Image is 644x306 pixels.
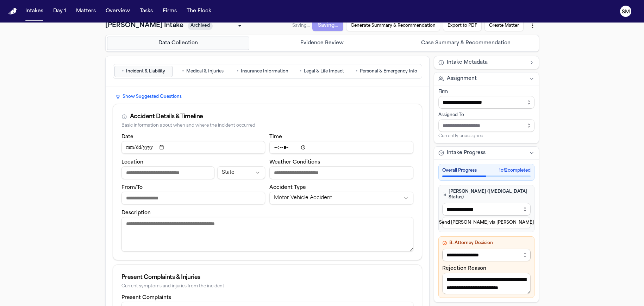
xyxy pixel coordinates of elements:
[304,69,344,74] span: Legal & Life Impact
[126,69,165,74] span: Incident & Liability
[188,22,213,30] span: Archived
[186,69,224,74] span: Medical & Injuries
[269,185,306,190] label: Accident Type
[121,192,265,204] input: From/To destination
[438,133,483,139] span: Currently unassigned
[105,21,183,31] h1: [PERSON_NAME] Intake
[269,141,413,154] input: Incident time
[251,37,393,50] button: Go to Evidence Review step
[121,134,133,140] label: Date
[300,68,302,75] span: •
[107,37,250,50] button: Go to Data Collection step
[121,166,214,179] input: Incident location
[122,68,124,75] span: •
[442,240,531,246] h4: B. Attorney Decision
[434,147,539,159] button: Intake Progress
[360,69,417,74] span: Personal & Emergency Info
[182,68,184,75] span: •
[442,189,531,200] h4: [PERSON_NAME] ([MEDICAL_DATA] Status)
[442,168,477,173] span: Overall Progress
[233,66,292,77] button: Go to Insurance Information
[447,75,477,82] span: Assignment
[50,5,69,18] button: Day 1
[484,20,524,31] button: Create Matter
[23,5,46,18] button: Intakes
[121,210,151,216] label: Description
[241,69,288,74] span: Insurance Information
[121,160,143,165] label: Location
[292,24,310,28] span: Saving…
[8,8,17,15] a: Home
[217,166,265,179] button: Incident state
[237,68,239,75] span: •
[346,20,440,31] button: Generate Summary & Recommendation
[269,134,282,140] label: Time
[113,93,185,101] button: Show Suggested Questions
[114,66,173,77] button: Go to Incident & Liability
[395,37,537,50] button: Go to Case Summary & Recommendation step
[447,59,488,66] span: Intake Metadata
[526,19,539,32] button: More actions
[121,273,413,282] div: Present Complaints & Injuries
[8,8,17,15] img: Finch Logo
[438,112,534,118] div: Assigned To
[121,217,413,251] textarea: Incident description
[188,21,244,31] div: Update intake status
[174,66,232,77] button: Go to Medical & Injuries
[137,5,156,18] button: Tasks
[121,141,265,154] input: Incident date
[499,168,531,173] span: 1 of 2 completed
[269,160,320,165] label: Weather Conditions
[356,68,358,75] span: •
[438,96,534,109] input: Select firm
[442,266,486,271] label: Rejection Reason
[103,5,133,18] button: Overview
[438,89,534,95] div: Firm
[269,166,413,179] input: Weather conditions
[447,149,486,157] span: Intake Progress
[443,20,482,31] button: Export to PDF
[121,295,171,300] label: Present Complaints
[434,56,539,69] button: Intake Metadata
[73,5,99,18] button: Matters
[293,66,351,77] button: Go to Legal & Life Impact
[442,217,531,228] button: Send [PERSON_NAME] via [PERSON_NAME]
[130,113,203,121] div: Accident Details & Timeline
[160,5,180,18] button: Firms
[121,185,143,190] label: From/To
[184,5,214,18] button: The Flock
[438,119,534,132] input: Assign to staff member
[434,72,539,85] button: Assignment
[107,37,537,50] nav: Intake steps
[352,66,420,77] button: Go to Personal & Emergency Info
[121,284,413,289] div: Current symptoms and injuries from the incident
[121,123,413,128] div: Basic information about when and where the incident occurred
